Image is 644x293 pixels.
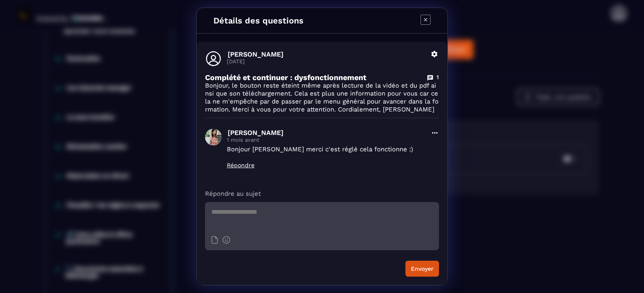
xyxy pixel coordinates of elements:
h4: Détails des questions [213,16,304,26]
p: 1 [436,73,439,81]
p: Bonjour [PERSON_NAME] merci c'est réglé cela fonctionne :) [227,145,426,153]
p: 1 mois avant [227,137,426,143]
button: Envoyer [405,261,439,277]
p: Répondre au sujet [205,189,439,198]
p: [PERSON_NAME] [228,129,426,137]
p: Complété et continuer : dysfonctionnement [205,73,366,82]
p: Bonjour, le bouton reste éteint même après lecture de la vidéo et du pdf ainsi que son télécharge... [205,82,439,114]
p: [PERSON_NAME] [228,50,426,58]
p: Répondre [227,162,426,169]
p: [DATE] [227,58,426,65]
